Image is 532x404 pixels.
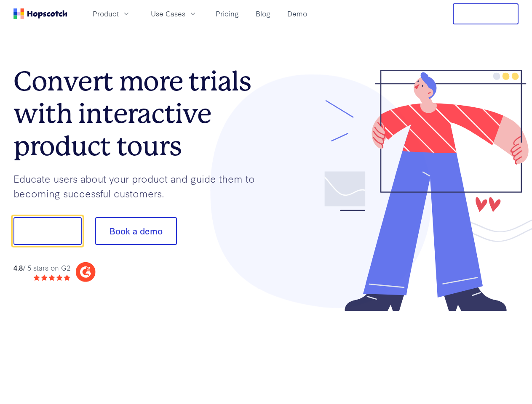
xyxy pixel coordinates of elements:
a: Blog [252,7,274,21]
a: Demo [284,7,310,21]
a: Pricing [212,7,242,21]
div: / 5 stars on G2 [13,263,70,273]
a: Home [13,8,67,19]
button: Product [88,7,136,21]
span: Product [93,8,119,19]
button: Book a demo [95,217,177,245]
button: Free Trial [453,3,519,24]
p: Educate users about your product and guide them to becoming successful customers. [13,171,266,200]
button: Show me! [13,217,82,245]
button: Use Cases [146,7,202,21]
h1: Convert more trials with interactive product tours [13,65,266,162]
span: Use Cases [151,8,185,19]
strong: 4.8 [13,263,23,272]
